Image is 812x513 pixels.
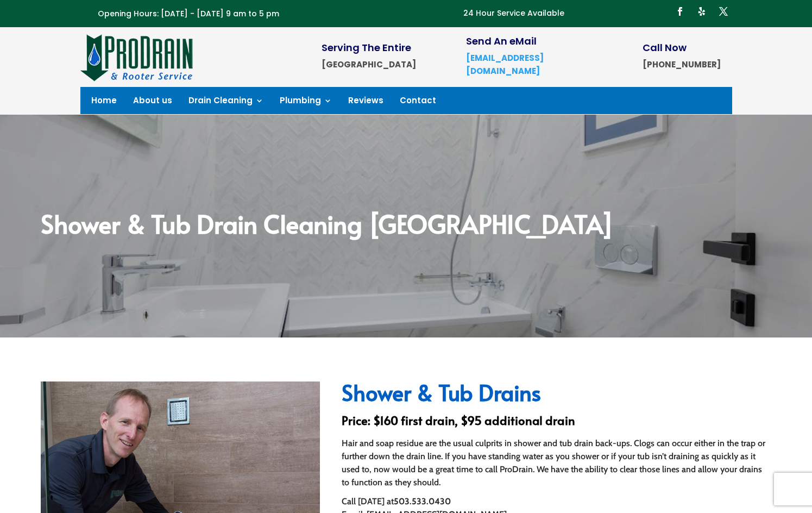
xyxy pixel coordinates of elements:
span: Opening Hours: [DATE] - [DATE] 9 am to 5 pm [98,8,279,19]
p: Hair and soap residue are the usual culprits in shower and tub drain back-ups. Clogs can occur ei... [342,437,771,489]
strong: [PHONE_NUMBER] [643,59,721,70]
span: Call [DATE] at [342,496,394,506]
h3: Price: $160 first drain, $95 additional drain [342,414,771,431]
a: Contact [400,97,436,109]
a: [EMAIL_ADDRESS][DOMAIN_NAME] [466,52,544,77]
a: Home [91,97,117,109]
a: Follow on X [715,3,732,20]
span: Serving The Entire [322,41,411,54]
a: Follow on Yelp [693,3,710,20]
strong: 503.533.0430 [394,496,451,506]
p: 24 Hour Service Available [463,7,564,20]
img: site-logo-100h [80,33,194,82]
h2: Shower & Tub Drains [342,381,771,409]
a: Plumbing [280,97,332,109]
a: Follow on Facebook [671,3,689,20]
a: About us [133,97,172,109]
a: Reviews [348,97,383,109]
span: Call Now [643,41,687,54]
span: Send An eMail [466,34,537,48]
h2: Shower & Tub Drain Cleaning [GEOGRAPHIC_DATA] [41,211,772,241]
strong: [GEOGRAPHIC_DATA] [322,59,416,70]
a: Drain Cleaning [188,97,263,109]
